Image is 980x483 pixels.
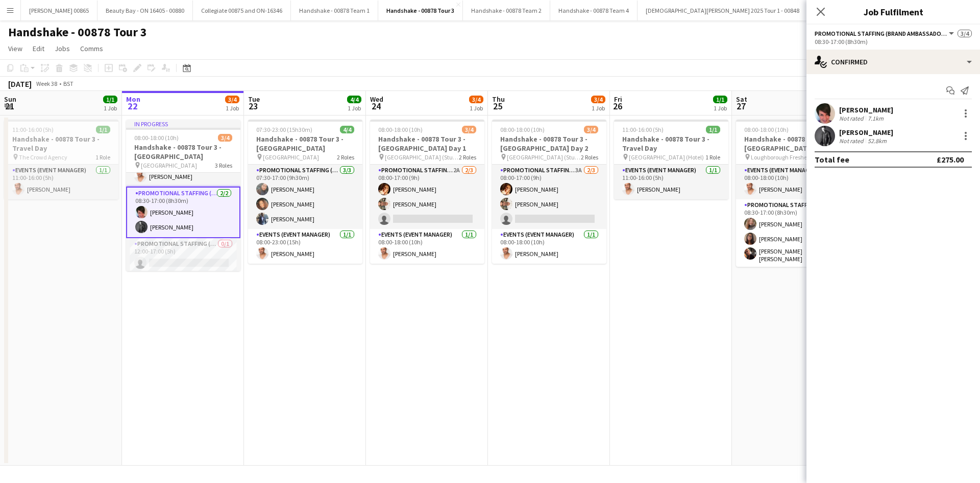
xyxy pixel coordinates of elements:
h3: Handshake - 00878 Tour 3 - [GEOGRAPHIC_DATA] Freshers Day 1 [736,134,850,153]
span: 21 [3,100,16,112]
span: 22 [125,100,140,112]
app-card-role: Promotional Staffing (Brand Ambassadors)3/308:30-17:00 (8h30m)[PERSON_NAME][PERSON_NAME][PERSON_N... [736,199,850,267]
span: 3/4 [584,126,598,133]
span: 27 [734,100,747,112]
span: 1/1 [706,126,720,133]
h3: Handshake - 00878 Tour 3 - [GEOGRAPHIC_DATA] [126,143,240,161]
span: 4/4 [347,96,361,103]
span: 24 [369,100,383,112]
span: 08:00-18:00 (10h) [378,126,423,133]
button: [PERSON_NAME] 00865 [21,1,97,20]
button: Handshake - 00878 Team 4 [550,1,638,20]
span: Edit [33,44,44,53]
a: View [4,42,27,55]
div: Confirmed [806,50,980,74]
span: 3/4 [225,96,239,103]
app-job-card: In progress08:00-18:00 (10h)3/4Handshake - 00878 Tour 3 - [GEOGRAPHIC_DATA] [GEOGRAPHIC_DATA]3 Ro... [126,120,240,271]
span: Wed [370,95,383,104]
div: 1 Job [348,104,361,112]
button: Handshake - 00878 Team 1 [291,1,378,20]
div: 1 Job [592,104,605,112]
div: 1 Job [714,104,727,112]
div: Not rated [839,137,866,145]
div: Not rated [839,114,866,122]
span: 2 Roles [337,153,354,161]
span: [GEOGRAPHIC_DATA] (Students Union) [507,153,581,161]
span: [GEOGRAPHIC_DATA] (Hotel) [629,153,704,161]
span: 07:30-23:00 (15h30m) [256,126,312,133]
span: 26 [612,100,622,112]
h3: Handshake - 00878 Tour 3 - [GEOGRAPHIC_DATA] Day 1 [370,134,484,153]
span: View [8,44,22,53]
app-job-card: 08:00-18:00 (10h)3/4Handshake - 00878 Tour 3 - [GEOGRAPHIC_DATA] Day 1 [GEOGRAPHIC_DATA] (Student... [370,120,484,264]
span: 3/4 [591,96,605,103]
span: 11:00-16:00 (5h) [12,126,54,133]
div: 08:30-17:00 (8h30m) [815,38,972,45]
div: 11:00-16:00 (5h)1/1Handshake - 00878 Tour 3 - Travel Day [GEOGRAPHIC_DATA] (Hotel)1 RoleEvents (E... [614,120,728,199]
div: BST [63,80,73,87]
div: £275.00 [937,154,964,165]
button: Beauty Bay - ON 16405 - 00880 [97,1,193,20]
span: Mon [126,95,140,104]
div: [PERSON_NAME] [839,128,893,137]
div: Total fee [815,154,849,165]
app-job-card: 07:30-23:00 (15h30m)4/4Handshake - 00878 Tour 3 - [GEOGRAPHIC_DATA] [GEOGRAPHIC_DATA]2 RolesPromo... [248,120,362,264]
button: Collegiate 00875 and ON-16346 [193,1,291,20]
app-card-role: Events (Event Manager)1/108:00-18:00 (10h)[PERSON_NAME] [492,229,606,264]
span: 1 Role [95,153,110,161]
span: Tue [248,95,260,104]
div: [DATE] [8,79,32,89]
span: Comms [80,44,103,53]
app-job-card: 08:00-18:00 (10h)4/4Handshake - 00878 Tour 3 - [GEOGRAPHIC_DATA] Freshers Day 1 Loughborough Fres... [736,120,850,267]
div: 7.1km [866,114,886,122]
span: 23 [247,100,260,112]
div: [PERSON_NAME] [839,105,893,114]
span: 1/1 [96,126,110,133]
span: 08:00-18:00 (10h) [500,126,545,133]
span: Week 38 [34,80,59,87]
h3: Handshake - 00878 Tour 3 - Travel Day [4,134,118,153]
app-card-role: Events (Event Manager)1/108:00-18:00 (10h)[PERSON_NAME] [736,165,850,199]
span: Fri [614,95,622,104]
span: 1/1 [103,96,117,103]
h3: Handshake - 00878 Tour 3 - Travel Day [614,134,728,153]
span: Promotional Staffing (Brand Ambassadors) [815,30,947,37]
span: 3/4 [218,134,232,142]
app-card-role: Promotional Staffing (Brand Ambassadors)2A2/308:00-17:00 (9h)[PERSON_NAME][PERSON_NAME] [370,165,484,229]
span: The Crowd Agency [19,153,67,161]
span: 08:00-18:00 (10h) [744,126,789,133]
div: In progress [126,120,240,128]
app-card-role: Promotional Staffing (Brand Ambassadors)2/208:30-17:00 (8h30m)[PERSON_NAME][PERSON_NAME] [126,187,240,238]
span: [GEOGRAPHIC_DATA] [263,153,319,161]
a: Jobs [51,42,74,55]
div: 52.8km [866,137,889,145]
span: 3/4 [462,126,476,133]
span: 3/4 [958,30,972,37]
span: 4/4 [340,126,354,133]
app-card-role: Promotional Staffing (Brand Ambassadors)3A2/308:00-17:00 (9h)[PERSON_NAME][PERSON_NAME] [492,165,606,229]
span: Sun [4,95,16,104]
h3: Handshake - 00878 Tour 3 - [GEOGRAPHIC_DATA] [248,134,362,153]
app-card-role: Events (Event Manager)1/108:00-23:00 (15h)[PERSON_NAME] [248,229,362,264]
span: [GEOGRAPHIC_DATA] (Students Union) [385,153,459,161]
app-card-role: Events (Event Manager)1/108:00-18:00 (10h)[PERSON_NAME] [370,229,484,264]
span: 25 [491,100,505,112]
span: Thu [492,95,505,104]
button: Handshake - 00878 Tour 3 [378,1,463,20]
span: Jobs [55,44,70,53]
app-card-role: Promotional Staffing (Brand Ambassadors)0/112:00-17:00 (5h) [126,238,240,273]
span: 2 Roles [459,153,476,161]
button: [DEMOGRAPHIC_DATA][PERSON_NAME] 2025 Tour 1 - 00848 [638,1,808,20]
span: Loughborough Freshers [751,153,812,161]
app-job-card: 11:00-16:00 (5h)1/1Handshake - 00878 Tour 3 - Travel Day The Crowd Agency1 RoleEvents (Event Mana... [4,120,118,199]
a: Edit [29,42,48,55]
app-card-role: Promotional Staffing (Brand Ambassadors)3/307:30-17:00 (9h30m)[PERSON_NAME][PERSON_NAME][PERSON_N... [248,165,362,229]
span: 2 Roles [581,153,598,161]
app-card-role: Events (Event Manager)1/111:00-16:00 (5h)[PERSON_NAME] [614,165,728,199]
div: 1 Job [104,104,117,112]
app-card-role: Events (Event Manager)1/111:00-16:00 (5h)[PERSON_NAME] [4,165,118,199]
